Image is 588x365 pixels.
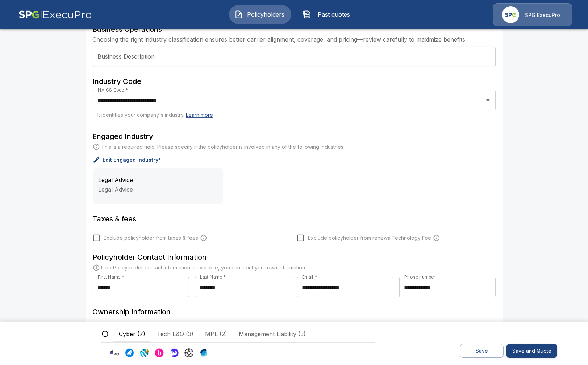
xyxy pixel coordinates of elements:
[433,234,440,242] svg: Carrier fees will still be applied
[93,24,496,35] h6: Business Operations
[404,274,435,280] label: Phone number
[525,12,560,19] p: SPG ExecuPro
[493,3,572,26] a: Agency IconSPG ExecuPro
[99,176,133,183] span: Legal Advice
[297,5,359,24] button: Past quotes IconPast quotes
[246,10,286,19] span: Policyholders
[18,3,92,26] img: AA Logo
[103,157,161,162] p: Edit Engaged Industry*
[502,6,519,23] img: Agency Icon
[98,274,124,280] label: First Name *
[101,330,109,338] svg: The carriers and lines of business displayed below reflect potential appetite based on available ...
[125,348,134,357] img: Carrier Logo
[101,264,305,271] p: If no Policyholder contact information is available, you can input your own information
[184,348,193,357] img: Carrier Logo
[93,35,496,44] p: Choosing the right industry classification ensures better carrier alignment, coverage, and pricin...
[302,274,317,280] label: Email *
[186,112,213,118] a: Learn more
[314,10,354,19] span: Past quotes
[155,348,164,357] img: Carrier Logo
[239,330,306,338] span: Management Liability (3)
[200,234,207,242] svg: Carrier and processing fees will still be applied
[483,95,493,105] button: Open
[200,274,226,280] label: Last Name *
[140,348,149,357] img: Carrier Logo
[99,186,133,193] span: Legal Advice
[98,87,128,93] label: NAICS Code *
[303,10,311,19] img: Past quotes Icon
[93,251,496,263] h6: Policyholder Contact Information
[205,330,227,338] span: MPL (2)
[93,76,496,87] h6: Industry Code
[98,112,213,118] span: It identifies your company's industry.
[170,348,179,357] img: Carrier Logo
[110,348,119,357] img: Carrier Logo
[157,330,193,338] span: Tech E&O (3)
[93,131,496,142] h6: Engaged Industry
[119,330,145,338] span: Cyber (7)
[104,234,199,242] span: Exclude policyholder from taxes & fees
[199,348,208,357] img: Carrier Logo
[98,320,108,326] label: User
[234,10,243,19] img: Policyholders Icon
[93,213,496,225] h6: Taxes & fees
[308,234,431,242] span: Exclude policyholder from renewal Technology Fee
[93,306,496,318] h6: Ownership Information
[460,344,504,358] button: Save
[229,5,291,24] button: Policyholders IconPolicyholders
[101,143,345,150] p: This is a required field. Please specify if the policyholder is involved in any of the following ...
